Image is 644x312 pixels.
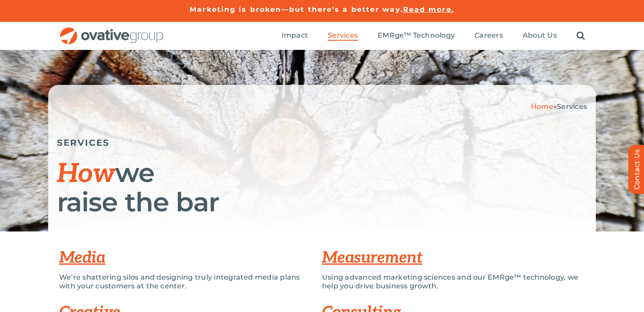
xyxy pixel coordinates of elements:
a: Read more. [403,5,454,14]
a: Impact [282,31,308,41]
a: Measurement [322,248,422,267]
span: How [57,158,115,190]
a: Search [577,31,585,41]
span: Careers [474,31,503,40]
h1: we raise the bar [57,159,587,216]
span: Impact [282,31,308,40]
nav: Menu [282,22,585,50]
a: Services [328,31,358,41]
a: Home [531,102,553,111]
span: Services [557,102,587,111]
a: Careers [474,31,503,41]
span: EMRge™ Technology [378,31,455,40]
span: About Us [523,31,557,40]
p: We’re shattering silos and designing truly integrated media plans with your customers at the center. [59,273,309,291]
a: Marketing is broken—but there’s a better way. [190,5,403,14]
h5: SERVICES [57,137,587,148]
a: Media [59,248,105,267]
p: Using advanced marketing sciences and our EMRge™ technology, we help you drive business growth. [322,273,585,291]
a: About Us [523,31,557,41]
span: Services [328,31,358,40]
span: » [531,102,587,111]
a: OG_Full_horizontal_RGB [59,26,164,35]
a: EMRge™ Technology [378,31,455,41]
